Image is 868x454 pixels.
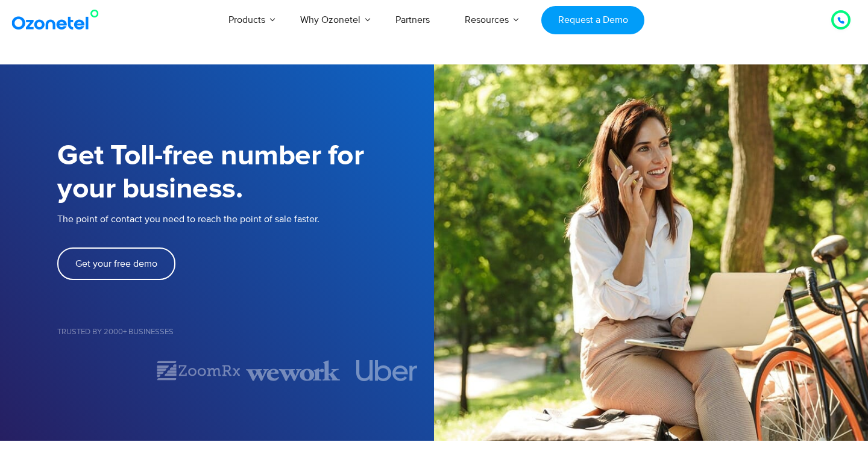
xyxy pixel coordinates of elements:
img: uber.svg [356,360,418,381]
a: Request a Demo [541,6,644,34]
h1: Get Toll-free number for your business. [57,140,434,206]
a: Get your free demo [57,247,175,280]
div: 2 of 7 [151,360,245,381]
img: wework.svg [246,360,340,381]
h5: Trusted by 2000+ Businesses [57,328,434,336]
div: Image Carousel [57,360,434,381]
div: 3 of 7 [246,360,340,381]
span: Get your free demo [75,259,157,269]
p: The point of contact you need to reach the point of sale faster. [57,212,434,226]
div: 4 of 7 [340,360,434,381]
div: 1 of 7 [57,363,151,378]
img: zoomrx.svg [156,360,242,381]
